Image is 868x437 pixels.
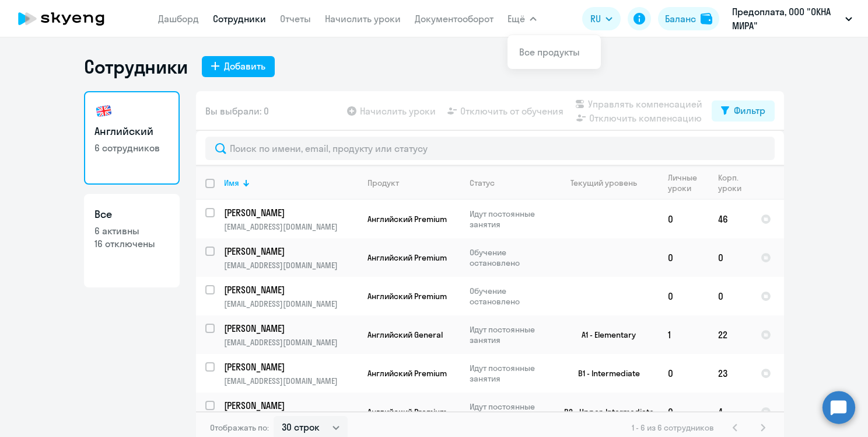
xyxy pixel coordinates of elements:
td: 0 [709,277,751,315]
div: Корп. уроки [718,172,741,193]
td: 0 [659,238,709,277]
div: Статус [470,178,495,188]
span: Английский Premium [367,252,447,263]
div: Добавить [224,59,265,73]
p: Идут постоянные занятия [470,401,549,422]
td: 1 [659,315,709,354]
a: [PERSON_NAME] [224,360,358,373]
td: 22 [709,315,751,354]
p: Предоплата, ООО "ОКНА МИРА" [732,5,841,33]
div: Имя [224,178,239,188]
p: [PERSON_NAME] [224,245,356,258]
div: Корп. уроки [718,172,751,193]
button: Фильтр [712,100,775,122]
p: [PERSON_NAME] [224,322,356,335]
div: Текущий уровень [570,178,637,188]
a: [PERSON_NAME] [224,283,358,296]
p: [PERSON_NAME] [224,206,356,219]
h3: Все [94,207,169,222]
p: [EMAIL_ADDRESS][DOMAIN_NAME] [224,376,358,386]
p: [EMAIL_ADDRESS][DOMAIN_NAME] [224,299,358,309]
p: 6 сотрудников [94,141,169,154]
td: 0 [659,354,709,393]
p: [PERSON_NAME] [224,399,356,412]
img: balance [701,13,712,25]
a: [PERSON_NAME] [224,245,358,258]
a: Все продукты [519,46,580,58]
h3: Английский [94,124,169,139]
p: Идут постоянные занятия [470,363,549,384]
input: Поиск по имени, email, продукту или статусу [205,137,775,160]
p: Обучение остановлено [470,286,549,307]
td: 0 [709,238,751,277]
a: Документооборот [415,13,494,25]
span: Английский Premium [367,407,447,417]
div: Баланс [665,12,696,26]
button: Ещё [508,7,537,30]
div: Фильтр [734,103,765,117]
a: Все6 активны16 отключены [84,194,180,287]
button: Добавить [202,56,275,77]
span: 1 - 6 из 6 сотрудников [632,422,714,433]
td: 4 [709,393,751,431]
span: Отображать по: [210,422,269,433]
td: B1 - Intermediate [550,354,659,393]
td: B2 - Upper-Intermediate [550,393,659,431]
h1: Сотрудники [84,55,188,78]
p: Обучение остановлено [470,247,549,268]
button: RU [582,7,621,30]
span: Английский General [367,330,443,340]
button: Предоплата, ООО "ОКНА МИРА" [726,5,858,33]
div: Личные уроки [668,172,698,193]
td: 0 [659,200,709,238]
p: 6 активны [94,224,169,237]
a: Отчеты [280,13,311,25]
span: Ещё [508,12,525,26]
p: Идут постоянные занятия [470,324,549,345]
p: [EMAIL_ADDRESS][DOMAIN_NAME] [224,221,358,232]
span: RU [590,12,601,26]
a: Английский6 сотрудников [84,91,180,185]
div: Имя [224,178,358,188]
div: Текущий уровень [559,178,658,188]
td: 0 [659,393,709,431]
p: Идут постоянные занятия [470,209,549,230]
td: 46 [709,200,751,238]
a: [PERSON_NAME] [224,206,358,219]
p: [PERSON_NAME] [224,283,356,296]
button: Балансbalance [658,7,719,30]
td: 23 [709,354,751,393]
td: A1 - Elementary [550,315,659,354]
a: [PERSON_NAME] [224,322,358,335]
p: [PERSON_NAME] [224,360,356,373]
span: Вы выбрали: 0 [205,104,269,118]
div: Личные уроки [668,172,708,193]
p: 16 отключены [94,237,169,250]
div: Статус [470,178,549,188]
p: [EMAIL_ADDRESS][DOMAIN_NAME] [224,260,358,270]
a: Начислить уроки [325,13,401,25]
p: [EMAIL_ADDRESS][DOMAIN_NAME] [224,337,358,348]
div: Продукт [367,178,399,188]
a: Дашборд [158,13,199,25]
a: [PERSON_NAME] [224,399,358,412]
span: Английский Premium [367,291,447,301]
td: 0 [659,277,709,315]
img: english [94,102,113,120]
a: Сотрудники [213,13,266,25]
div: Продукт [367,178,460,188]
span: Английский Premium [367,214,447,224]
span: Английский Premium [367,368,447,379]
